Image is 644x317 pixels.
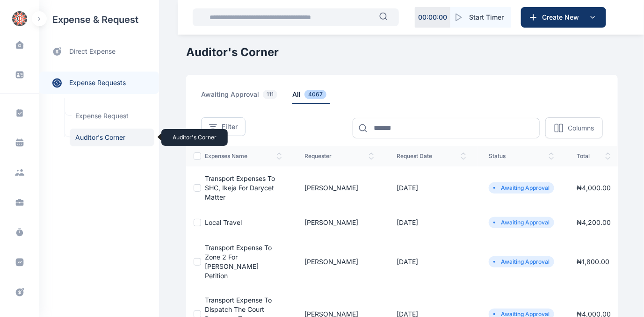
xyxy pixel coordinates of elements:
[450,7,511,28] button: Start Timer
[521,7,606,28] button: Create New
[70,129,154,146] a: Auditor's CornerAuditor's Corner
[201,90,281,104] span: awaiting approval
[39,72,159,94] a: expense requests
[492,219,550,226] li: Awaiting Approval
[293,236,385,288] td: [PERSON_NAME]
[577,152,611,160] span: total
[39,39,159,64] a: direct expense
[70,129,154,146] span: Auditor's Corner
[492,184,550,192] li: Awaiting Approval
[577,184,611,192] span: ₦ 4,000.00
[205,244,272,280] a: Transport expense to Zone 2 for [PERSON_NAME] Petition
[293,166,385,209] td: [PERSON_NAME]
[186,45,618,60] h1: Auditor's Corner
[418,13,447,22] p: 00 : 00 : 00
[201,117,246,136] button: Filter
[397,152,466,160] span: request date
[205,174,275,201] a: Transport Expenses to SHC, Ikeja for Darycet Matter
[385,209,478,236] td: [DATE]
[304,152,374,160] span: Requester
[222,122,238,131] span: Filter
[489,152,554,160] span: status
[492,258,550,266] li: Awaiting Approval
[577,218,611,226] span: ₦ 4,200.00
[292,90,330,104] span: all
[205,218,242,226] a: Local Travel
[293,209,385,236] td: [PERSON_NAME]
[201,90,292,104] a: awaiting approval111
[568,123,594,133] p: Columns
[545,117,603,138] button: Columns
[469,13,504,22] span: Start Timer
[205,152,282,160] span: expenses Name
[70,107,154,125] a: Expense Request
[538,13,587,22] span: Create New
[39,64,159,94] div: expense requests
[385,236,478,288] td: [DATE]
[69,47,116,57] span: direct expense
[577,258,609,266] span: ₦ 1,800.00
[292,90,341,104] a: all4067
[385,166,478,209] td: [DATE]
[263,90,277,99] span: 111
[304,90,326,99] span: 4067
